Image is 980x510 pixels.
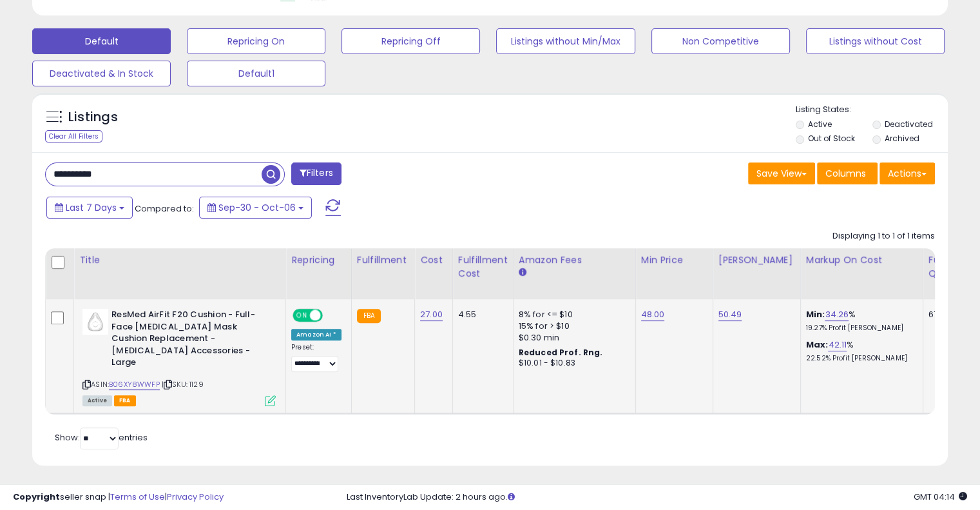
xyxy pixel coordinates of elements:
[111,309,268,372] b: ResMed AirFit F20 Cushion - Full-Face [MEDICAL_DATA] Mask Cushion Replacement - [MEDICAL_DATA] Ac...
[808,133,855,144] label: Out of Stock
[291,253,346,267] div: Repricing
[651,28,790,54] button: Non Competitive
[806,354,913,363] p: 22.52% Profit [PERSON_NAME]
[82,309,108,335] img: 21hA2nClBfL._SL40_.jpg
[66,201,117,214] span: Last 7 Days
[68,108,118,126] h5: Listings
[718,308,742,321] a: 50.49
[420,308,443,321] a: 27.00
[357,309,381,323] small: FBA
[825,308,849,321] a: 34.26
[32,61,171,86] button: Deactivated & In Stock
[321,310,341,321] span: OFF
[641,308,665,321] a: 48.00
[806,339,913,363] div: %
[45,130,102,142] div: Clear All Filters
[641,253,707,267] div: Min Price
[808,119,832,130] label: Active
[347,491,967,504] div: Last InventoryLab Update: 2 hours ago.
[167,491,224,503] a: Privacy Policy
[341,28,480,54] button: Repricing Off
[914,491,967,503] span: 2025-10-14 04:14 GMT
[828,338,847,351] a: 42.11
[32,28,171,54] button: Default
[748,162,815,184] button: Save View
[519,347,603,358] b: Reduced Prof. Rng.
[519,253,630,267] div: Amazon Fees
[806,309,913,333] div: %
[79,253,280,267] div: Title
[806,28,945,54] button: Listings without Cost
[291,329,341,340] div: Amazon AI *
[879,162,935,184] button: Actions
[800,248,923,299] th: The percentage added to the cost of goods (COGS) that forms the calculator for Min & Max prices.
[519,320,626,332] div: 15% for > $10
[55,431,148,444] span: Show: entries
[458,309,503,320] div: 4.55
[806,324,913,333] p: 19.27% Profit [PERSON_NAME]
[291,162,341,185] button: Filters
[806,308,825,320] b: Min:
[110,491,165,503] a: Terms of Use
[187,28,325,54] button: Repricing On
[82,309,276,404] div: ASIN:
[928,309,968,320] div: 67
[135,202,194,215] span: Compared to:
[817,162,878,184] button: Columns
[928,253,973,280] div: Fulfillable Quantity
[294,310,310,321] span: ON
[82,395,112,406] span: All listings currently available for purchase on Amazon
[458,253,508,280] div: Fulfillment Cost
[806,253,918,267] div: Markup on Cost
[291,343,341,372] div: Preset:
[796,104,948,116] p: Listing States:
[357,253,409,267] div: Fulfillment
[13,491,224,504] div: seller snap | |
[884,133,919,144] label: Archived
[218,201,296,214] span: Sep-30 - Oct-06
[519,309,626,320] div: 8% for <= $10
[199,197,312,219] button: Sep-30 - Oct-06
[825,167,866,180] span: Columns
[519,267,526,279] small: Amazon Fees.
[13,491,60,503] strong: Copyright
[519,358,626,369] div: $10.01 - $10.83
[718,253,795,267] div: [PERSON_NAME]
[832,230,935,242] div: Displaying 1 to 1 of 1 items
[420,253,447,267] div: Cost
[46,197,133,219] button: Last 7 Days
[114,395,136,406] span: FBA
[162,379,204,389] span: | SKU: 1129
[884,119,932,130] label: Deactivated
[109,379,160,390] a: B06XY8WWFP
[496,28,635,54] button: Listings without Min/Max
[806,338,829,351] b: Max:
[519,332,626,344] div: $0.30 min
[187,61,325,86] button: Default1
